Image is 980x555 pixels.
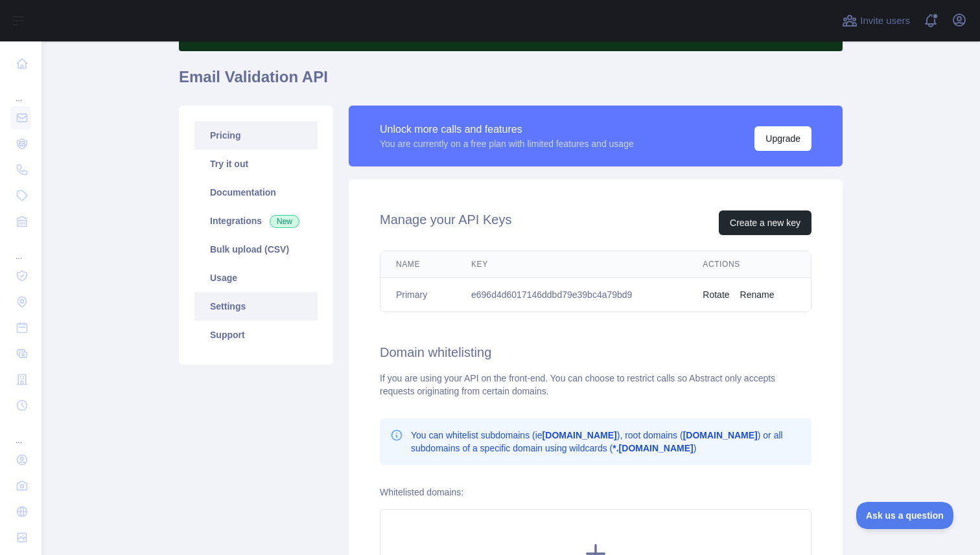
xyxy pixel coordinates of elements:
[194,235,318,264] a: Bulk upload (CSV)
[380,251,456,278] th: Name
[10,236,31,262] div: ...
[456,278,687,312] td: e696d4d6017146ddbd79e39bc4a79bd9
[839,10,913,31] button: Invite users
[380,122,634,137] div: Unlock more calls and features
[754,126,811,151] button: Upgrade
[194,292,318,321] a: Settings
[719,210,811,235] button: Create a new key
[194,264,318,292] a: Usage
[687,251,811,278] th: Actions
[270,215,299,228] span: New
[380,137,634,150] div: You are currently on a free plan with limited features and usage
[10,78,31,104] div: ...
[380,278,456,312] td: Primary
[456,251,687,278] th: Key
[703,288,729,301] button: Rotate
[194,178,318,207] a: Documentation
[179,67,843,98] h1: Email Validation API
[194,321,318,349] a: Support
[860,14,910,28] span: Invite users
[856,502,954,529] iframe: Toggle Customer Support
[194,150,318,178] a: Try it out
[612,443,693,453] b: *.[DOMAIN_NAME]
[411,429,801,455] p: You can whitelist subdomains (ie ), root domains ( ) or all subdomains of a specific domain using...
[380,487,463,497] label: Whitelisted domains:
[380,343,811,361] h2: Domain whitelisting
[194,207,318,235] a: Integrations New
[10,420,31,446] div: ...
[542,430,617,440] b: [DOMAIN_NAME]
[380,372,811,398] div: If you are using your API on the front-end. You can choose to restrict calls so Abstract only acc...
[740,288,775,301] button: Rename
[380,210,511,235] h2: Manage your API Keys
[683,430,758,440] b: [DOMAIN_NAME]
[194,121,318,150] a: Pricing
